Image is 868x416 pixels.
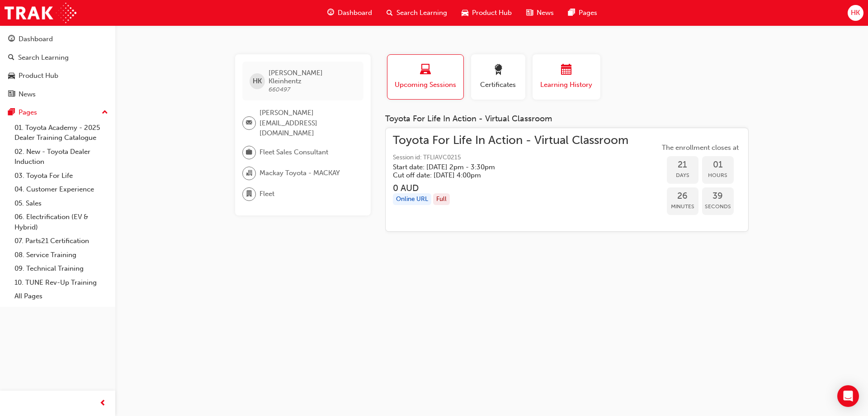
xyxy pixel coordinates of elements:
[561,4,604,22] a: pages-iconPages
[394,80,457,90] span: Upcoming Sessions
[11,196,112,210] a: 05. Sales
[8,91,15,99] span: news-icon
[667,160,698,170] span: 21
[848,5,863,21] button: HK
[393,135,741,225] a: Toyota For Life In Action - Virtual ClassroomSession id: TFLIAVC0215Start date: [DATE] 2pm - 3:30...
[539,80,594,90] span: Learning History
[433,193,450,206] div: Full
[526,7,533,19] span: news-icon
[4,104,112,121] button: Pages
[462,7,468,19] span: car-icon
[393,183,628,193] h3: 0 AUD
[454,4,519,22] a: car-iconProduct Hub
[11,121,112,145] a: 01. Toyota Academy - 2025 Dealer Training Catalogue
[11,234,112,248] a: 07. Parts21 Certification
[379,4,454,22] a: search-iconSearch Learning
[4,86,112,103] a: News
[393,171,614,179] h5: Cut off date: [DATE] 4:00pm
[246,188,252,200] span: department-icon
[320,4,379,22] a: guage-iconDashboard
[259,147,328,158] span: Fleet Sales Consultant
[393,163,614,171] h5: Start date: [DATE] 2pm - 3:30pm
[667,191,698,201] span: 26
[327,7,334,19] span: guage-icon
[11,248,112,262] a: 08. Service Training
[246,117,252,129] span: email-icon
[385,114,749,124] div: Toyota For Life In Action - Virtual Classroom
[4,31,112,48] a: Dashboard
[19,71,58,81] div: Product Hub
[702,160,734,170] span: 01
[8,109,15,117] span: pages-icon
[11,169,112,183] a: 03. Toyota For Life
[11,145,112,169] a: 02. New - Toyota Dealer Induction
[568,7,575,19] span: pages-icon
[702,170,734,181] span: Hours
[579,8,597,18] span: Pages
[387,54,464,100] button: Upcoming Sessions
[472,8,512,18] span: Product Hub
[8,35,15,43] span: guage-icon
[4,49,112,66] a: Search Learning
[11,276,112,290] a: 10. TUNE Rev-Up Training
[11,289,112,303] a: All Pages
[18,53,69,63] div: Search Learning
[338,8,372,18] span: Dashboard
[102,107,108,119] span: up-icon
[246,147,252,158] span: briefcase-icon
[660,143,741,153] span: The enrollment closes at
[269,69,356,85] span: [PERSON_NAME] Kleinhentz
[702,191,734,201] span: 39
[8,54,14,62] span: search-icon
[420,64,431,77] span: laptop-icon
[11,210,112,234] a: 06. Electrification (EV & Hybrid)
[99,398,106,409] span: prev-icon
[667,170,698,181] span: Days
[246,167,252,179] span: organisation-icon
[19,34,53,44] div: Dashboard
[259,189,274,199] span: Fleet
[259,168,340,178] span: Mackay Toyota - MACKAY
[4,67,112,84] a: Product Hub
[393,153,628,163] span: Session id: TFLIAVC0215
[702,201,734,212] span: Seconds
[253,76,262,86] span: HK
[11,262,112,276] a: 09. Technical Training
[851,8,860,18] span: HK
[393,135,628,146] span: Toyota For Life In Action - Virtual Classroom
[837,385,859,407] div: Open Intercom Messenger
[11,182,112,196] a: 04. Customer Experience
[269,86,290,93] span: 660497
[19,89,36,100] div: News
[478,80,519,90] span: Certificates
[259,108,356,139] span: [PERSON_NAME][EMAIL_ADDRESS][DOMAIN_NAME]
[8,72,15,80] span: car-icon
[4,29,112,104] button: DashboardSearch LearningProduct HubNews
[396,8,447,18] span: Search Learning
[561,64,572,77] span: calendar-icon
[537,8,554,18] span: News
[471,54,525,100] button: Certificates
[519,4,561,22] a: news-iconNews
[533,54,600,100] button: Learning History
[5,3,76,23] img: Trak
[393,193,431,206] div: Online URL
[493,64,504,77] span: award-icon
[19,107,37,118] div: Pages
[387,7,393,19] span: search-icon
[667,201,698,212] span: Minutes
